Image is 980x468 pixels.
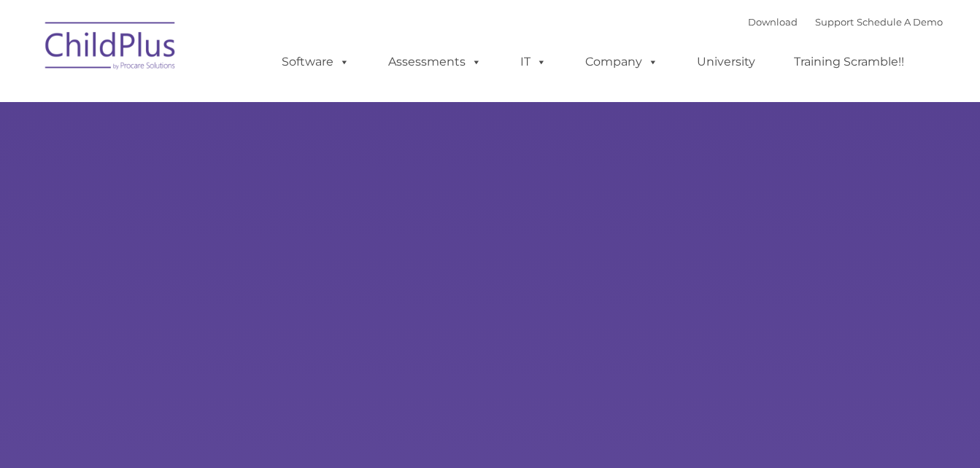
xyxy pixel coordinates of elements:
a: Company [571,47,673,77]
a: Support [815,16,854,28]
a: Training Scramble!! [779,47,919,77]
font: | [748,16,943,28]
img: ChildPlus by Procare Solutions [38,12,184,85]
a: Assessments [374,47,496,77]
a: Schedule A Demo [857,16,943,28]
a: Download [748,16,798,28]
a: University [682,47,770,77]
a: Software [267,47,364,77]
a: IT [506,47,561,77]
